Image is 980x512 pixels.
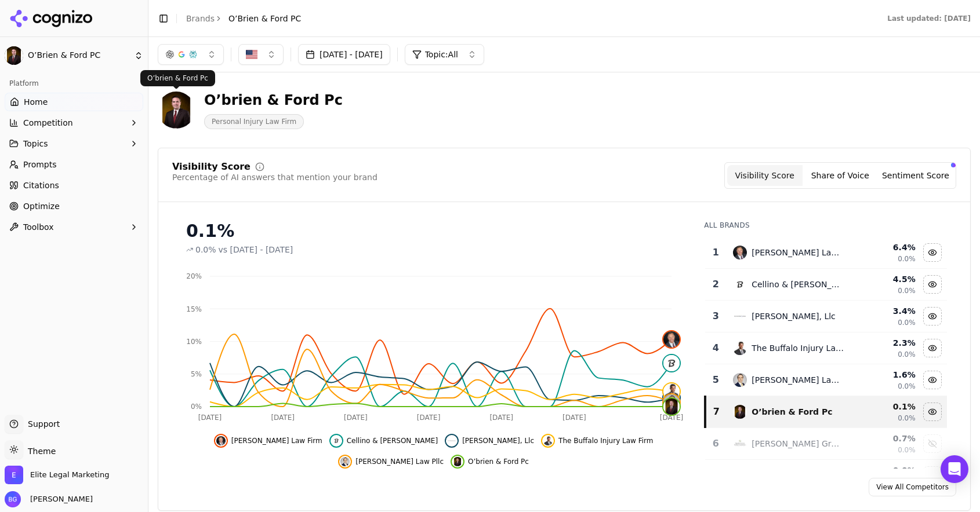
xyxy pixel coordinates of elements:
[854,369,916,381] div: 1.6 %
[219,244,293,255] span: vs [DATE] - [DATE]
[898,350,916,359] span: 0.0%
[854,465,916,476] div: 0.0 %
[186,338,202,346] tspan: 10%
[923,275,942,294] button: Hide cellino & barnes data
[5,466,23,484] img: Elite Legal Marketing
[417,414,441,422] tspan: [DATE]
[462,436,534,445] span: [PERSON_NAME], Llc
[172,171,378,183] div: Percentage of AI answers that mention your brand
[923,434,942,453] button: Show lipsitz green scime cambria llp data
[803,165,878,186] button: Share of Voice
[329,434,438,448] button: Hide cellino & barnes data
[923,243,942,262] button: Hide dietrich law firm data
[191,403,202,411] tspan: 0%
[271,414,295,422] tspan: [DATE]
[752,342,844,354] div: The Buffalo Injury Law Firm
[733,373,747,387] img: towey law pllc
[923,339,942,357] button: Hide the buffalo injury law firm data
[204,114,304,129] span: Personal Injury Law Firm
[733,437,747,451] img: lipsitz green scime cambria llp
[705,364,947,396] tr: 5towey law pllc[PERSON_NAME] Law Pllc1.6%0.0%Hide towey law pllc data
[355,457,444,466] span: [PERSON_NAME] Law Pllc
[30,470,109,480] span: Elite Legal Marketing
[23,447,56,456] span: Theme
[941,455,968,483] div: Open Intercom Messenger
[344,414,368,422] tspan: [DATE]
[28,50,129,61] span: O’Brien & Ford PC
[660,414,684,422] tspan: [DATE]
[705,396,947,428] tr: 7o’brien & ford pcO’brien & Ford Pc0.1%0.0%Hide o’brien & ford pc data
[752,374,844,386] div: [PERSON_NAME] Law Pllc
[451,455,529,469] button: Hide o’brien & ford pc data
[5,491,21,507] img: Brian Gomez
[26,494,93,504] span: [PERSON_NAME]
[752,279,844,290] div: Cellino & [PERSON_NAME]
[705,237,947,269] tr: 1dietrich law firm[PERSON_NAME] Law Firm6.4%0.0%Hide dietrich law firm data
[558,436,653,445] span: The Buffalo Injury Law Firm
[710,437,721,451] div: 6
[898,445,916,455] span: 0.0%
[186,305,202,313] tspan: 15%
[191,370,202,378] tspan: 5%
[298,44,390,65] button: [DATE] - [DATE]
[23,117,73,129] span: Competition
[710,341,721,355] div: 4
[704,221,947,230] div: All Brands
[186,14,215,23] a: Brands
[338,455,444,469] button: Hide towey law pllc data
[923,466,942,485] button: Show bruning law data
[216,436,226,445] img: dietrich law firm
[24,96,48,108] span: Home
[445,434,534,448] button: Hide richmond vona, llc data
[447,436,456,445] img: richmond vona, llc
[340,457,350,466] img: towey law pllc
[752,310,836,322] div: [PERSON_NAME], Llc
[23,200,60,212] span: Optimize
[543,436,553,445] img: the buffalo injury law firm
[733,309,747,323] img: richmond vona, llc
[727,165,803,186] button: Visibility Score
[854,401,916,412] div: 0.1 %
[246,49,257,60] img: US
[158,92,195,129] img: O’Brien & Ford PC
[705,301,947,332] tr: 3richmond vona, llc[PERSON_NAME], Llc3.4%0.0%Hide richmond vona, llc data
[733,405,747,419] img: o’brien & ford pc
[5,93,143,111] a: Home
[562,414,586,422] tspan: [DATE]
[5,114,143,132] button: Competition
[733,277,747,291] img: cellino & barnes
[923,371,942,389] button: Hide towey law pllc data
[705,269,947,301] tr: 2cellino & barnesCellino & [PERSON_NAME]4.5%0.0%Hide cellino & barnes data
[231,436,322,445] span: [PERSON_NAME] Law Firm
[663,398,680,415] img: o’brien & ford pc
[186,221,681,242] div: 0.1%
[869,478,956,496] a: View All Competitors
[710,373,721,387] div: 5
[854,242,916,253] div: 6.4 %
[705,460,947,492] tr: 0.0%Show bruning law data
[5,46,23,65] img: O’Brien & Ford PC
[332,436,341,445] img: cellino & barnes
[5,218,143,236] button: Toolbox
[854,433,916,444] div: 0.7 %
[733,246,747,259] img: dietrich law firm
[453,457,462,466] img: o’brien & ford pc
[5,74,143,93] div: Platform
[147,74,208,83] p: O’brien & Ford Pc
[198,414,222,422] tspan: [DATE]
[878,165,953,186] button: Sentiment Score
[5,134,143,153] button: Topics
[705,428,947,460] tr: 6lipsitz green scime cambria llp[PERSON_NAME] Green [PERSON_NAME] Cambria Llp0.7%0.0%Show lipsitz...
[752,406,832,418] div: O’brien & Ford Pc
[705,332,947,364] tr: 4the buffalo injury law firmThe Buffalo Injury Law Firm2.3%0.0%Hide the buffalo injury law firm data
[923,307,942,326] button: Hide richmond vona, llc data
[733,341,747,355] img: the buffalo injury law firm
[347,436,438,445] span: Cellino & [PERSON_NAME]
[5,491,93,507] button: Open user button
[854,305,916,317] div: 3.4 %
[489,414,513,422] tspan: [DATE]
[541,434,653,448] button: Hide the buffalo injury law firm data
[23,159,57,170] span: Prompts
[898,286,916,295] span: 0.0%
[663,394,680,411] img: towey law pllc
